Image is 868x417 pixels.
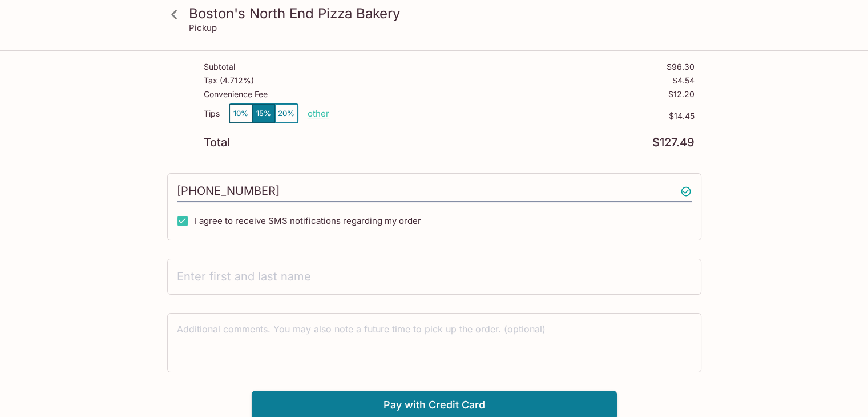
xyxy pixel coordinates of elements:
h3: Boston's North End Pizza Bakery [189,5,699,22]
p: $12.20 [668,90,695,99]
button: 20% [275,104,298,123]
p: Total [204,137,230,148]
p: Subtotal [204,62,235,71]
p: Tips [204,109,220,118]
p: Pickup [189,22,217,33]
input: Enter phone number [177,181,692,202]
button: other [308,108,329,119]
p: $4.54 [672,76,695,85]
p: $14.45 [329,111,695,121]
p: $96.30 [667,62,695,71]
button: 10% [229,104,252,123]
button: 15% [252,104,275,123]
span: I agree to receive SMS notifications regarding my order [195,215,421,226]
p: Convenience Fee [204,90,268,99]
p: $127.49 [652,137,695,148]
p: Tax ( 4.712% ) [204,76,254,85]
input: Enter first and last name [177,266,692,288]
